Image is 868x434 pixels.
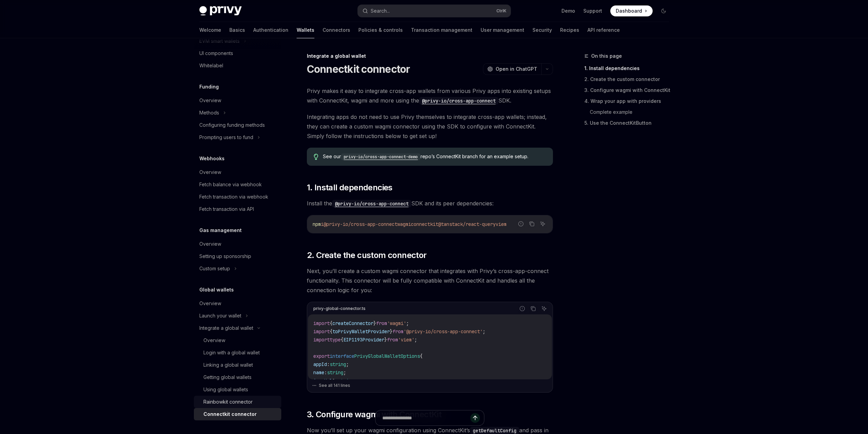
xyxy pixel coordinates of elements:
div: Getting global wallets [203,373,252,381]
a: Using global wallets [194,383,281,396]
div: Login with a global wallet [203,349,260,357]
span: ; [483,328,485,335]
span: 'wagmi' [387,320,406,326]
button: See all 141 lines [312,381,548,390]
a: 4. Wrap your app with providers [584,96,674,107]
div: Overview [203,336,225,344]
span: interface [330,353,354,359]
a: Security [532,22,552,38]
span: ; [343,369,346,376]
a: Getting global wallets [194,371,281,383]
a: Dashboard [610,5,653,16]
span: from [393,328,403,335]
span: } [373,320,376,326]
span: On this page [591,52,622,60]
div: Whitelabel [199,62,223,70]
button: Report incorrect code [518,304,527,313]
a: Whitelabel [194,59,281,72]
div: Overview [199,240,221,248]
a: Overview [194,238,281,250]
div: Overview [199,168,221,176]
span: Ctrl K [496,8,507,14]
div: Overview [199,299,221,308]
a: 1. Install dependencies [584,63,674,74]
div: Fetch transaction via API [199,205,254,213]
div: privy-global-connector.ts [313,304,366,313]
div: Integrate a global wallet [307,53,553,59]
span: Open in ChatGPT [496,66,537,72]
a: Support [583,8,602,14]
div: Integrate a global wallet [199,324,253,332]
div: Rainbowkit connector [203,398,253,406]
a: Transaction management [411,22,472,38]
a: Overview [194,334,281,347]
span: ; [406,320,409,326]
span: string [330,361,346,367]
code: privy-io/cross-app-connect-demo [341,153,421,160]
a: Overview [194,166,281,178]
span: from [376,320,387,326]
button: Toggle dark mode [658,5,669,16]
a: Login with a global wallet [194,347,281,359]
button: Search...CtrlK [358,5,511,17]
h5: Global wallets [199,286,234,294]
span: iconUrl [313,378,332,384]
svg: Tip [314,154,318,160]
span: connectkit [411,221,438,227]
a: Fetch balance via webhook [194,178,281,191]
span: 'viem' [398,337,414,343]
button: Report incorrect code [516,219,525,228]
a: Connectkit connector [194,408,281,420]
a: privy-io/cross-app-connect-demo [341,153,421,159]
a: 3. Configure wagmi with ConnectKit [584,85,674,96]
span: createConnector [332,320,373,326]
a: 2. Create the custom connector [584,74,674,85]
a: Rainbowkit connector [194,396,281,408]
span: toPrivyWalletProvider [332,328,390,335]
h5: Funding [199,83,219,91]
div: Fetch balance via webhook [199,180,262,189]
span: @tanstack/react-query [438,221,496,227]
a: Connectors [323,22,350,38]
span: Install the SDK and its peer dependencies: [307,199,553,208]
div: Configuring funding methods [199,121,265,129]
span: } [390,328,393,335]
span: string [327,369,343,376]
a: 5. Use the ConnectKitButton [584,118,674,128]
span: appId [313,361,327,367]
a: Complete example [590,107,674,118]
button: Ask AI [538,219,547,228]
span: : [327,361,330,367]
a: Recipes [560,22,579,38]
code: @privy-io/cross-app-connect [332,200,411,207]
a: @privy-io/cross-app-connect [419,97,498,104]
div: Launch your wallet [199,312,241,320]
a: Overview [194,94,281,107]
h1: Connectkit connector [307,63,410,75]
span: string [338,378,354,384]
div: Using global wallets [203,385,248,394]
a: Setting up sponsorship [194,250,281,262]
span: : [324,369,327,376]
div: UI components [199,49,233,57]
div: Linking a global wallet [203,361,253,369]
span: '@privy-io/cross-app-connect' [403,328,483,335]
a: Welcome [199,22,221,38]
img: dark logo [199,6,242,16]
span: ?: [332,378,338,384]
a: User management [481,22,524,38]
div: Search... [371,7,390,15]
a: Demo [561,8,575,14]
button: Send message [470,413,480,423]
a: Authentication [253,22,288,38]
span: 1. Install dependencies [307,182,393,193]
div: Connectkit connector [203,410,257,418]
div: Prompting users to fund [199,133,253,141]
button: Copy the contents from the code block [529,304,538,313]
span: import [313,337,330,343]
div: Fetch transaction via webhook [199,193,268,201]
a: Fetch transaction via webhook [194,191,281,203]
div: Overview [199,96,221,105]
a: Overview [194,297,281,310]
span: { [420,353,423,359]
